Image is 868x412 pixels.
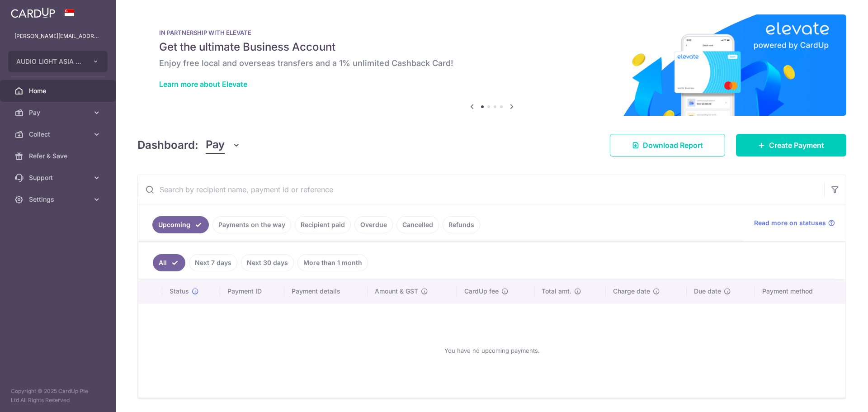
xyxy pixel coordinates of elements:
[736,134,846,156] a: Create Payment
[29,130,89,139] span: Collect
[613,287,650,296] span: Charge date
[138,175,824,204] input: Search by recipient name, payment id or reference
[16,57,83,66] span: AUDIO LIGHT ASIA PTE LTD
[754,218,835,227] a: Read more on statuses
[396,216,439,233] a: Cancelled
[152,216,209,233] a: Upcoming
[610,134,725,156] a: Download Report
[159,58,825,69] h6: Enjoy free local and overseas transfers and a 1% unlimited Cashback Card!
[170,287,189,296] span: Status
[443,216,480,233] a: Refunds
[14,32,101,41] p: [PERSON_NAME][EMAIL_ADDRESS][DOMAIN_NAME]
[206,137,225,154] span: Pay
[159,40,825,54] h5: Get the ultimate Business Account
[29,195,89,204] span: Settings
[375,287,418,296] span: Amount & GST
[769,140,824,151] span: Create Payment
[11,7,55,18] img: CardUp
[29,108,89,117] span: Pay
[159,29,825,36] p: IN PARTNERSHIP WITH ELEVATE
[297,254,368,271] a: More than 1 month
[212,216,291,233] a: Payments on the way
[29,152,89,161] span: Refer & Save
[137,137,198,153] h4: Dashboard:
[643,140,703,151] span: Download Report
[189,254,237,271] a: Next 7 days
[159,80,247,89] a: Learn more about Elevate
[284,279,368,303] th: Payment details
[29,86,89,95] span: Home
[754,218,826,227] span: Read more on statuses
[220,279,284,303] th: Payment ID
[153,254,185,271] a: All
[354,216,393,233] a: Overdue
[206,137,241,154] button: Pay
[29,173,89,182] span: Support
[464,287,499,296] span: CardUp fee
[755,279,845,303] th: Payment method
[8,51,108,72] button: AUDIO LIGHT ASIA PTE LTD
[137,14,846,116] img: Renovation banner
[241,254,294,271] a: Next 30 days
[295,216,351,233] a: Recipient paid
[149,311,835,390] div: You have no upcoming payments.
[542,287,571,296] span: Total amt.
[694,287,721,296] span: Due date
